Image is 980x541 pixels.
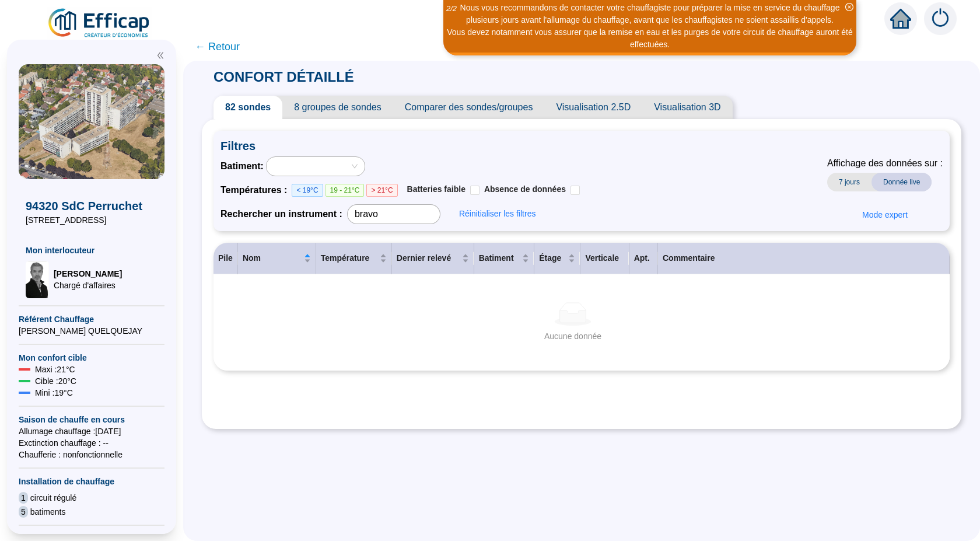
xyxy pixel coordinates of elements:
span: home [890,8,911,29]
span: Nom [243,252,302,264]
img: efficap energie logo [47,7,152,40]
div: Nous vous recommandons de contacter votre chauffagiste pour préparer la mise en service du chauff... [445,2,855,26]
input: 012 [347,204,440,224]
button: Réinitialiser les filtres [450,204,545,223]
span: 5 [19,506,28,518]
button: Mode expert [853,205,917,224]
div: Vous devez notamment vous assurer que la remise en eau et les purges de votre circuit de chauffag... [445,26,855,51]
span: Saison de chauffe en cours [19,414,164,425]
span: Visualisation 2.5D [544,96,642,119]
th: Apt. [629,243,658,274]
th: Étage [534,243,580,274]
span: Donnée live [871,173,932,191]
span: Installation de chauffage [19,476,164,487]
span: Températures : [220,183,292,197]
span: Filtres [220,138,943,154]
span: Cible : 20 °C [35,375,76,387]
span: CONFORT DÉTAILLÉ [202,69,366,85]
span: [STREET_ADDRESS] [26,214,157,226]
span: Référent Chauffage [19,313,164,325]
span: 1 [19,492,28,504]
span: Batiment [479,252,520,264]
span: 94320 SdC Perruchet [26,198,157,214]
span: Étage [539,252,566,264]
img: alerts [924,2,957,35]
span: Dernier relevé [397,252,460,264]
span: ← Retour [195,39,240,55]
span: [PERSON_NAME] [54,268,122,280]
span: Batteries faible [407,184,466,194]
span: Chaufferie : non fonctionnelle [19,449,164,460]
span: Comparer des sondes/groupes [393,96,545,119]
th: Dernier relevé [392,243,474,274]
th: Batiment [474,243,535,274]
span: Mon interlocuteur [26,245,157,256]
span: close-circle [845,3,853,11]
span: 8 groupes de sondes [282,96,393,119]
span: 7 jours [827,173,871,191]
span: Mini : 19 °C [35,387,73,399]
span: Mode expert [862,209,908,221]
span: Température [321,252,377,264]
span: Exctinction chauffage : -- [19,437,164,449]
img: Chargé d'affaires [26,261,49,298]
span: < 19°C [292,184,323,197]
span: [PERSON_NAME] QUELQUEJAY [19,325,164,337]
span: Affichage des données sur : [827,156,943,170]
span: 19 - 21°C [325,184,365,197]
span: > 21°C [366,184,397,197]
span: Visualisation 3D [642,96,732,119]
span: Allumage chauffage : [DATE] [19,425,164,437]
th: Température [316,243,392,274]
span: Maxi : 21 °C [35,364,75,375]
th: Verticale [580,243,629,274]
i: 2 / 2 [446,4,457,13]
span: Réinitialiser les filtres [459,208,535,220]
span: Chargé d'affaires [54,280,122,291]
span: Mon confort cible [19,352,164,364]
span: double-left [156,51,164,60]
div: Aucune donnée [228,330,918,343]
span: circuit régulé [30,492,76,504]
span: Rechercher un instrument : [220,207,342,221]
span: Batiment : [220,159,264,173]
span: 82 sondes [213,96,282,119]
span: Absence de données [484,184,566,194]
th: Commentaire [658,243,950,274]
span: batiments [30,506,66,518]
span: Pile [218,253,233,263]
th: Nom [238,243,316,274]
